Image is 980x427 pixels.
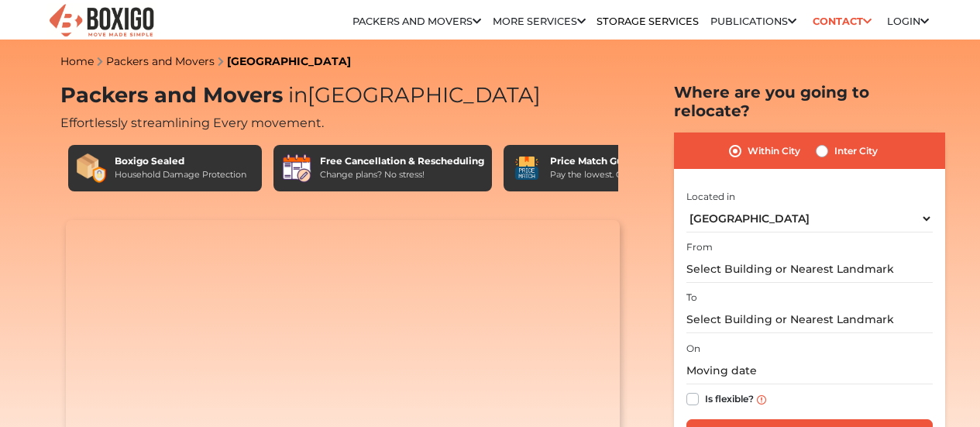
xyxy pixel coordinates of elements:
label: To [686,291,697,305]
span: in [288,82,308,108]
div: Boxigo Sealed [115,154,246,168]
img: Boxigo Sealed [76,153,107,184]
input: Select Building or Nearest Landmark [686,256,933,283]
a: More services [493,15,586,27]
label: From [686,240,713,254]
a: Home [60,54,94,68]
span: Effortlessly streamlining Every movement. [60,115,324,130]
h2: Where are you going to relocate? [674,83,945,120]
img: Boxigo [47,2,156,40]
a: Packers and Movers [352,15,481,27]
div: Change plans? No stress! [320,168,484,181]
img: info [757,395,766,405]
input: Select Building or Nearest Landmark [686,306,933,333]
label: Inter City [834,142,878,160]
a: [GEOGRAPHIC_DATA] [227,54,351,68]
label: Is flexible? [705,390,754,406]
a: Publications [710,15,796,27]
a: Packers and Movers [106,54,215,68]
span: [GEOGRAPHIC_DATA] [283,82,541,108]
label: Within City [748,142,800,160]
a: Storage Services [597,15,699,27]
div: Pay the lowest. Guaranteed! [550,168,668,181]
div: Free Cancellation & Rescheduling [320,154,484,168]
label: Located in [686,190,735,204]
label: On [686,342,700,356]
div: Household Damage Protection [115,168,246,181]
h1: Packers and Movers [60,83,626,108]
input: Moving date [686,357,933,384]
img: Price Match Guarantee [511,153,542,184]
div: Price Match Guarantee [550,154,668,168]
img: Free Cancellation & Rescheduling [281,153,312,184]
a: Contact [807,9,876,33]
a: Login [887,15,929,27]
